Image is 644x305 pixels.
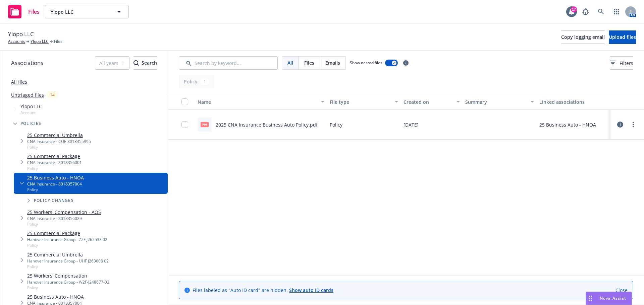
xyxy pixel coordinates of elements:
button: SearchSearch [133,56,157,70]
span: Associations [11,59,43,67]
div: Summary [465,98,526,105]
button: Name [195,94,327,110]
a: 25 Workers' Compensation - AOS [27,209,101,216]
span: Filters [610,60,633,67]
div: CNA Insurance - CUE 8018355995 [27,139,91,144]
span: Files [54,39,62,45]
span: Upload files [609,34,636,40]
span: Policy [27,166,82,171]
span: Policy [27,285,109,291]
a: 2025 CNA Insurance Business Auto Policy.pdf [216,122,318,128]
span: Copy logging email [561,34,605,40]
span: All [287,59,293,66]
a: 25 Commercial Umbrella [27,251,109,258]
button: Upload files [609,30,636,44]
a: 25 Commercial Package [27,230,107,237]
span: Nova Assist [600,295,626,301]
a: Close [615,287,628,294]
input: Select all [181,98,188,105]
a: 25 Workers' Compensation [27,272,109,279]
span: Show nested files [350,60,382,66]
span: Policy [27,144,91,150]
span: [DATE] [404,121,419,128]
div: 17 [571,6,577,12]
div: Search [133,57,157,69]
button: File type [327,94,401,110]
a: 25 Commercial Umbrella [27,132,91,139]
svg: Search [133,60,139,66]
span: Policy [27,264,109,270]
span: Files [28,9,40,14]
a: 25 Business Auto - HNOA [27,293,84,300]
span: Policies [20,122,42,126]
a: 25 Business Auto - HNOA [27,174,84,181]
a: All files [11,79,27,85]
span: Ylopo LLC [8,30,34,39]
div: Hanover Insurance Group - ZZF J262533 02 [27,237,107,242]
div: CNA Insurance - 8018356029 [27,216,101,221]
div: Drag to move [586,292,594,305]
span: Account [20,110,42,116]
button: Linked associations [537,94,610,110]
a: Ylopo LLC [31,39,49,45]
a: 25 Commercial Package [27,153,82,160]
div: Hanover Insurance Group - W2F-J248677-02 [27,279,109,285]
div: Linked associations [539,98,608,105]
button: Ylopo LLC [45,5,129,18]
div: File type [330,98,391,105]
div: 14 [47,91,58,99]
a: Accounts [8,39,25,45]
a: Files [5,2,42,21]
span: Policy [27,221,101,227]
span: Policy [27,187,84,193]
button: Copy logging email [561,30,605,44]
span: Policy changes [34,199,74,203]
div: CNA Insurance - 8018356001 [27,160,82,165]
button: Nova Assist [586,292,632,305]
a: Untriaged files [11,91,44,98]
a: Switch app [610,5,623,18]
span: Files [304,59,314,66]
span: Filters [620,60,633,67]
div: Hanover Insurance Group - UHF J263008 02 [27,258,109,264]
a: Show auto ID cards [289,287,333,293]
span: Policy [330,121,342,128]
a: more [629,121,637,129]
div: Name [198,98,317,105]
button: Created on [401,94,463,110]
span: Policy [27,242,107,248]
span: Emails [325,59,340,66]
div: Created on [404,98,452,105]
a: Search [594,5,608,18]
span: Ylopo LLC [20,103,42,110]
div: 25 Business Auto - HNOA [539,121,596,128]
button: Filters [610,56,633,70]
span: Ylopo LLC [51,8,109,15]
div: CNA Insurance - 8018357004 [27,181,84,187]
button: Summary [463,94,536,110]
input: Search by keyword... [179,56,278,70]
a: Report a Bug [579,5,592,18]
input: Toggle Row Selected [181,121,188,128]
span: Files labeled as "Auto ID card" are hidden. [193,287,333,294]
span: pdf [201,122,209,127]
